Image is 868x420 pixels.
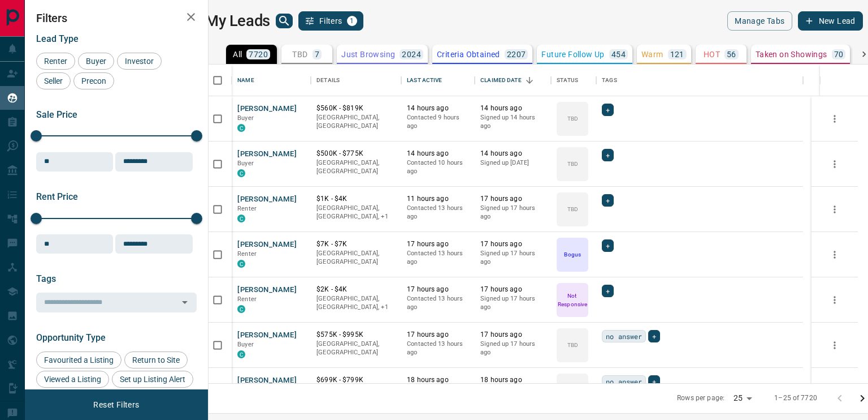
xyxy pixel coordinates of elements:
[77,76,110,85] span: Precon
[480,294,545,312] p: Signed up 17 hours ago
[602,285,614,297] div: +
[86,395,146,414] button: Reset Filters
[407,239,469,249] p: 17 hours ago
[82,57,110,66] span: Buyer
[237,285,297,295] button: [PERSON_NAME]
[567,341,578,349] p: TBD
[36,191,78,202] span: Rent Price
[670,50,684,58] p: 121
[298,11,363,31] button: Filters1
[73,72,114,89] div: Precon
[652,331,656,342] span: +
[316,204,396,221] p: Toronto
[128,355,184,365] span: Return to Site
[826,201,843,218] button: more
[124,352,188,368] div: Return to Site
[407,340,469,357] p: Contacted 13 hours ago
[826,382,843,399] button: more
[541,50,604,58] p: Future Follow Up
[480,330,545,340] p: 17 hours ago
[558,292,587,308] p: Not Responsive
[606,240,610,251] span: +
[407,249,469,267] p: Contacted 13 hours ago
[606,195,610,206] span: +
[729,390,756,406] div: 25
[237,215,245,222] div: condos.ca
[237,65,254,96] div: Name
[237,330,297,341] button: [PERSON_NAME]
[316,330,396,340] p: $575K - $995K
[480,65,522,96] div: Claimed Date
[237,341,254,348] span: Buyer
[567,205,578,213] p: TBD
[401,65,475,96] div: Last Active
[36,11,197,25] h2: Filters
[233,50,242,58] p: All
[36,273,56,284] span: Tags
[40,76,67,85] span: Seller
[237,104,297,114] button: [PERSON_NAME]
[117,53,162,70] div: Investor
[475,65,551,96] div: Claimed Date
[316,194,396,204] p: $1K - $4K
[834,50,844,58] p: 70
[727,11,792,31] button: Manage Tabs
[567,114,578,123] p: TBD
[316,340,396,357] p: [GEOGRAPHIC_DATA], [GEOGRAPHIC_DATA]
[407,113,469,131] p: Contacted 9 hours ago
[606,149,610,161] span: +
[237,260,245,268] div: condos.ca
[237,124,245,132] div: condos.ca
[596,65,803,96] div: Tags
[407,158,469,176] p: Contacted 10 hours ago
[315,50,319,58] p: 7
[774,393,817,403] p: 1–25 of 7720
[237,205,257,212] span: Renter
[316,375,396,385] p: $699K - $799K
[648,375,660,388] div: +
[652,376,656,387] span: +
[316,104,396,113] p: $560K - $819K
[237,350,245,358] div: condos.ca
[121,57,158,66] span: Investor
[826,156,843,173] button: more
[437,50,500,58] p: Criteria Obtained
[677,393,724,403] p: Rows per page:
[407,104,469,113] p: 14 hours ago
[641,50,663,58] p: Warm
[826,110,843,127] button: more
[480,194,545,204] p: 17 hours ago
[480,340,545,357] p: Signed up 17 hours ago
[112,371,193,388] div: Set up Listing Alert
[606,104,610,115] span: +
[292,50,307,58] p: TBD
[237,239,297,250] button: [PERSON_NAME]
[402,50,421,58] p: 2024
[237,305,245,313] div: condos.ca
[522,72,537,88] button: Sort
[36,352,121,368] div: Favourited a Listing
[311,65,401,96] div: Details
[606,331,642,342] span: no answer
[602,65,617,96] div: Tags
[407,194,469,204] p: 11 hours ago
[407,149,469,158] p: 14 hours ago
[480,149,545,158] p: 14 hours ago
[40,355,118,365] span: Favourited a Listing
[480,113,545,131] p: Signed up 14 hours ago
[480,239,545,249] p: 17 hours ago
[348,17,356,25] span: 1
[237,295,257,303] span: Renter
[316,65,340,96] div: Details
[567,160,578,168] p: TBD
[602,104,614,116] div: +
[36,53,75,70] div: Renter
[602,239,614,252] div: +
[177,294,193,310] button: Open
[648,330,660,342] div: +
[36,72,71,89] div: Seller
[407,294,469,312] p: Contacted 13 hours ago
[316,285,396,294] p: $2K - $4K
[237,250,257,258] span: Renter
[407,375,469,385] p: 18 hours ago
